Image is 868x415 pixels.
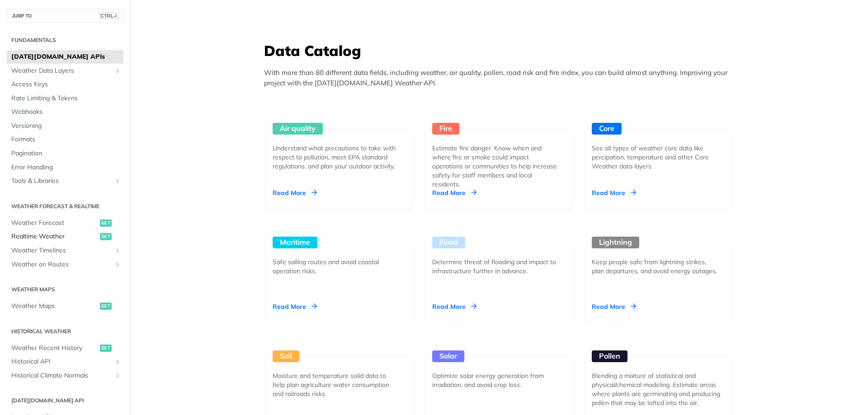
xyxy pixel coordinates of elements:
[7,119,123,133] a: Versioning
[7,285,123,294] h2: Weather Maps
[7,9,123,23] button: JUMP TOCTRL-/
[592,188,636,197] div: Read More
[7,174,123,188] a: Tools & LibrariesShow subpages for Tools & Libraries
[7,230,123,243] a: Realtime Weatherget
[7,327,123,336] h2: Historical Weather
[100,303,112,310] span: get
[432,144,559,189] div: Estimate fire danger. Know when and where fire or smoke could impact operations or communities to...
[11,246,112,255] span: Weather Timelines
[592,302,636,311] div: Read More
[432,350,464,362] div: Solar
[592,123,622,135] div: Core
[592,350,627,362] div: Pollen
[264,41,739,61] h3: Data Catalog
[11,177,112,186] span: Tools & Libraries
[7,78,123,91] a: Access Keys
[432,257,559,275] div: Determine threat of flooding and impact to infrastructure further in advance.
[592,237,639,248] div: Lightning
[7,105,123,119] a: Webhooks
[7,64,123,78] a: Weather Data LayersShow subpages for Weather Data Layers
[7,92,123,105] a: Rate Limiting & Tokens
[114,247,121,254] button: Show subpages for Weather Timelines
[11,121,121,131] span: Versioning
[100,219,112,227] span: get
[421,209,577,322] a: Flood Determine threat of flooding and impact to infrastructure further in advance. Read More
[11,163,121,172] span: Error Handling
[7,355,123,368] a: Historical APIShow subpages for Historical API
[432,188,476,197] div: Read More
[580,209,737,322] a: Lightning Keep people safe from lightning strikes, plan departures, and avoid energy outages. Rea...
[7,299,123,313] a: Weather Mapsget
[11,66,112,75] span: Weather Data Layers
[7,147,123,160] a: Pagination
[7,341,123,355] a: Weather Recent Historyget
[7,396,123,405] h2: [DATE][DOMAIN_NAME] API
[273,371,399,398] div: Moisture and temperature solid data to help plan agriculture water consumption and railroads risks.
[11,94,121,103] span: Rate Limiting & Tokens
[11,135,121,144] span: Formats
[114,177,121,185] button: Show subpages for Tools & Libraries
[7,161,123,174] a: Error Handling
[11,232,98,241] span: Realtime Weather
[7,258,123,271] a: Weather on RoutesShow subpages for Weather on Routes
[432,123,459,135] div: Fire
[11,302,98,311] span: Weather Maps
[11,357,112,366] span: Historical API
[7,244,123,257] a: Weather TimelinesShow subpages for Weather Timelines
[273,144,399,171] div: Understand what precautions to take with respect to pollution, meet EPA standard regulations, and...
[592,371,726,407] div: Blending a mixture of statistical and physical/chemical modeling. Estimate areas where plants are...
[114,67,121,75] button: Show subpages for Weather Data Layers
[7,133,123,146] a: Formats
[11,344,98,353] span: Weather Recent History
[432,371,559,389] div: Optimize solar energy generation from irradiation, and avoid crop loss.
[11,52,121,61] span: [DATE][DOMAIN_NAME] APIs
[432,302,476,311] div: Read More
[273,123,323,135] div: Air quality
[592,257,718,275] div: Keep people safe from lightning strikes, plan departures, and avoid energy outages.
[7,216,123,230] a: Weather Forecastget
[11,149,121,158] span: Pagination
[421,95,577,209] a: Fire Estimate fire danger. Know when and where fire or smoke could impact operations or communiti...
[592,144,718,171] div: See all types of weather core data like percipation, temperature and other Core Weather data layers
[7,202,123,210] h2: Weather Forecast & realtime
[273,188,317,197] div: Read More
[11,107,121,117] span: Webhooks
[273,237,317,248] div: Maritime
[99,12,118,19] span: CTRL-/
[261,95,418,209] a: Air quality Understand what precautions to take with respect to pollution, meet EPA standard regu...
[273,257,399,275] div: Safe sailing routes and avoid coastal operation risks.
[11,371,112,380] span: Historical Climate Normals
[100,345,112,352] span: get
[7,369,123,382] a: Historical Climate NormalsShow subpages for Historical Climate Normals
[264,68,739,88] p: With more than 80 different data fields, including weather, air quality, pollen, road risk and fi...
[11,80,121,89] span: Access Keys
[261,209,418,322] a: Maritime Safe sailing routes and avoid coastal operation risks. Read More
[114,358,121,365] button: Show subpages for Historical API
[580,95,737,209] a: Core See all types of weather core data like percipation, temperature and other Core Weather data...
[114,372,121,379] button: Show subpages for Historical Climate Normals
[11,260,112,269] span: Weather on Routes
[114,261,121,268] button: Show subpages for Weather on Routes
[273,302,317,311] div: Read More
[432,237,465,248] div: Flood
[100,233,112,240] span: get
[7,36,123,44] h2: Fundamentals
[7,50,123,64] a: [DATE][DOMAIN_NAME] APIs
[11,219,98,228] span: Weather Forecast
[273,350,299,362] div: Soil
